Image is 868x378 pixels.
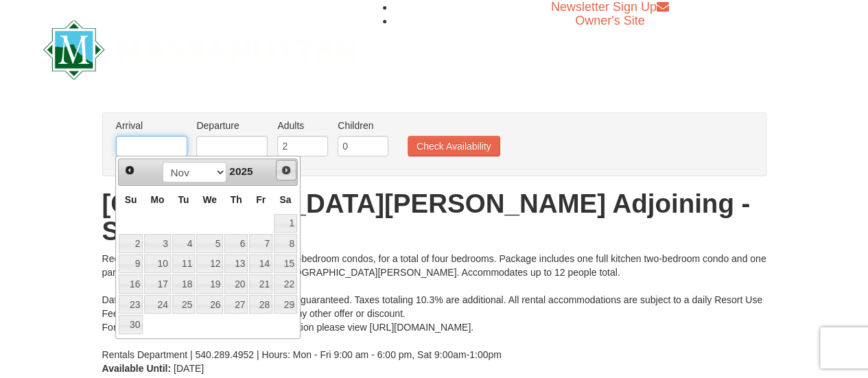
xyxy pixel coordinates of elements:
a: 19 [196,274,223,294]
a: 16 [119,274,143,294]
a: 15 [274,255,297,274]
td: available [273,274,298,294]
a: 14 [249,255,272,274]
td: available [248,233,273,254]
a: 24 [144,295,170,314]
a: 22 [274,274,297,294]
a: 7 [249,234,272,253]
a: Massanutten Resort [43,32,357,64]
span: Next [281,165,292,176]
label: Departure [196,119,268,132]
td: available [224,274,248,294]
td: available [273,233,298,254]
a: 28 [249,295,272,314]
td: available [248,254,273,274]
span: Prev [124,165,135,176]
td: available [143,254,171,274]
td: available [143,233,171,254]
td: available [248,294,273,315]
td: available [273,213,298,234]
td: available [172,254,196,274]
a: 6 [224,234,248,253]
a: 12 [196,255,223,274]
td: available [143,294,171,315]
a: Prev [120,161,139,180]
a: 21 [249,274,272,294]
span: [DATE] [174,363,204,374]
a: 4 [172,234,196,253]
a: 20 [224,274,248,294]
td: available [143,274,171,294]
strong: Available Until: [102,363,172,374]
h1: [GEOGRAPHIC_DATA][PERSON_NAME] Adjoining - Sleeps 12 [102,190,766,245]
td: available [196,294,224,315]
td: available [172,294,196,315]
span: Monday [150,194,164,205]
td: available [118,254,143,274]
a: 18 [172,274,196,294]
td: available [118,233,143,254]
td: available [273,294,298,315]
a: 27 [224,295,248,314]
td: available [196,274,224,294]
span: Saturday [279,194,291,205]
span: Wednesday [202,194,217,205]
a: Owner's Site [575,14,644,27]
a: 8 [274,234,297,253]
td: available [118,294,143,315]
td: available [196,254,224,274]
span: Friday [256,194,266,205]
label: Children [338,119,388,132]
a: 29 [274,295,297,314]
a: 3 [144,234,170,253]
td: available [172,274,196,294]
a: 1 [274,214,297,233]
a: 5 [196,234,223,253]
td: available [196,233,224,254]
button: Check Availability [408,136,500,156]
label: Adults [277,119,328,132]
span: Tuesday [178,194,189,205]
label: Arrival [116,119,187,132]
td: available [224,294,248,315]
a: 10 [144,255,170,274]
td: available [172,233,196,254]
a: Next [276,160,296,180]
td: available [248,274,273,294]
a: 11 [172,255,196,274]
span: Sunday [125,194,137,205]
a: 25 [172,295,196,314]
span: 2025 [229,165,253,177]
a: 23 [119,295,143,314]
td: available [118,274,143,294]
a: 17 [144,274,170,294]
td: available [224,254,248,274]
a: 9 [119,255,143,274]
div: Receive 10% off for booking two adjoining two-bedroom condos, for a total of four bedrooms. Packa... [102,252,766,362]
td: available [224,233,248,254]
a: 13 [224,255,248,274]
td: available [273,254,298,274]
a: 2 [119,234,143,253]
img: Massanutten Resort Logo [43,20,357,80]
span: Thursday [231,194,242,205]
td: available [118,314,143,335]
a: 30 [119,315,143,334]
a: 26 [196,295,223,314]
